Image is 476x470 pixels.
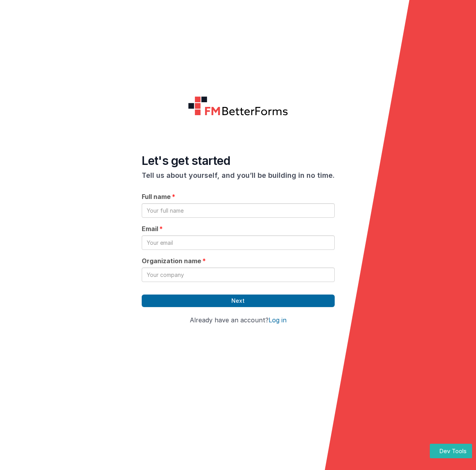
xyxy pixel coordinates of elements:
[269,317,287,324] button: Log in
[142,172,335,179] h3: Tell us about yourself, and you’ll be building in no time.
[142,154,335,168] h4: Let's get started
[142,235,335,250] input: Your email
[430,444,472,458] button: Dev Tools
[142,256,201,266] span: Organization name
[142,268,335,282] input: Your company
[142,224,158,233] span: Email
[142,192,171,201] span: Full name
[142,317,335,324] h4: Already have an account?
[142,203,335,218] input: Your full name
[142,295,335,307] button: Next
